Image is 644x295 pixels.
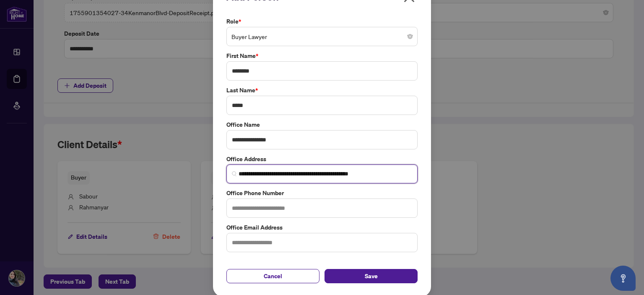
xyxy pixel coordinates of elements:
label: Office Address [226,154,418,164]
label: Office Email Address [226,223,418,232]
span: Buyer Lawyer [231,29,413,44]
label: First Name [226,51,418,60]
span: close-circle [408,34,413,39]
button: Open asap [610,266,636,291]
label: Last Name [226,86,418,95]
label: Role [226,17,418,26]
button: Save [325,269,418,283]
label: Office Phone Number [226,188,418,198]
span: Cancel [264,269,282,283]
button: Cancel [226,269,319,283]
img: search_icon [232,171,237,176]
span: Save [365,269,378,283]
label: Office Name [226,120,418,129]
